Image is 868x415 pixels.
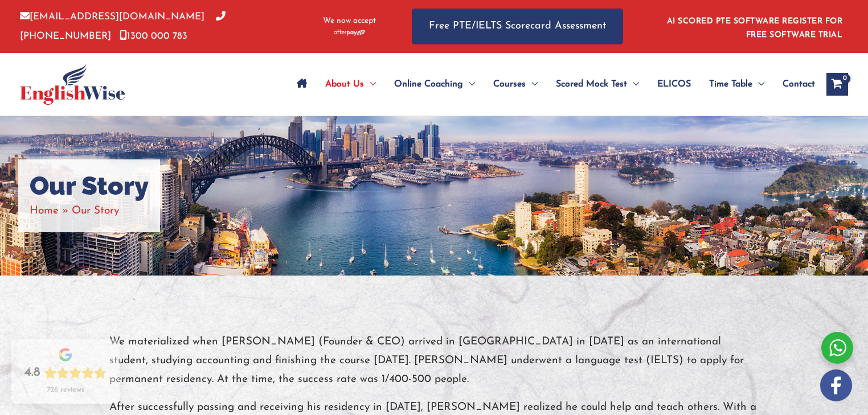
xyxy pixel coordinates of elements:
span: Courses [493,64,526,104]
p: We materialized when [PERSON_NAME] (Founder & CEO) arrived in [GEOGRAPHIC_DATA] in [DATE] as an i... [109,332,759,389]
a: Time TableMenu Toggle [700,64,773,104]
a: AI SCORED PTE SOFTWARE REGISTER FOR FREE SOFTWARE TRIAL [667,17,843,39]
a: About UsMenu Toggle [316,64,385,104]
a: View Shopping Cart, empty [826,73,848,96]
span: Scored Mock Test [556,64,627,104]
aside: Header Widget 1 [660,8,848,45]
a: Scored Mock TestMenu Toggle [547,64,648,104]
span: Online Coaching [394,64,463,104]
img: Afterpay-Logo [334,30,365,36]
a: CoursesMenu Toggle [484,64,547,104]
a: 1300 000 783 [120,31,187,41]
span: ELICOS [657,64,691,104]
a: [PHONE_NUMBER] [20,12,226,40]
a: Home [30,206,59,216]
span: Time Table [709,64,752,104]
a: Contact [773,64,815,104]
span: About Us [325,64,364,104]
span: Menu Toggle [627,64,639,104]
span: We now accept [323,15,376,27]
span: Menu Toggle [752,64,764,104]
a: Free PTE/IELTS Scorecard Assessment [412,9,623,44]
div: 726 reviews [47,385,84,395]
a: [EMAIL_ADDRESS][DOMAIN_NAME] [20,12,204,22]
span: Contact [783,64,815,104]
img: white-facebook.png [820,369,852,401]
nav: Breadcrumbs [30,202,149,220]
span: Menu Toggle [364,64,376,104]
span: Menu Toggle [463,64,475,104]
img: cropped-ew-logo [20,64,125,105]
a: ELICOS [648,64,700,104]
nav: Site Navigation: Main Menu [288,64,815,104]
h1: Our Story [30,171,149,202]
div: 4.8 [24,365,40,381]
span: Our Story [72,206,119,216]
span: Menu Toggle [526,64,538,104]
a: Online CoachingMenu Toggle [385,64,484,104]
div: Rating: 4.8 out of 5 [24,365,107,381]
